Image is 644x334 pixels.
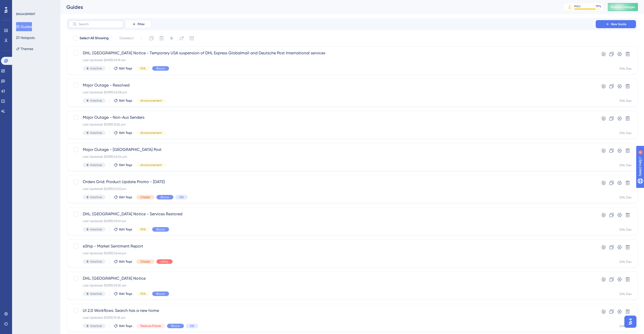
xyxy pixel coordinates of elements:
[160,195,169,199] span: Blazor
[90,324,102,328] span: Inactive
[119,260,132,264] span: Edit Tags
[35,3,36,7] div: 4
[114,260,132,264] button: Edit Tags
[620,67,632,71] div: DHL Dev
[12,1,31,7] span: Need Help?
[623,314,638,329] iframe: UserGuiding AI Assistant Launcher
[126,20,151,28] button: Filter
[611,22,626,26] span: New Guide
[119,66,132,70] span: Edit Tags
[83,316,581,320] div: Last Updated: [DATE] 10:18 am
[16,22,32,31] button: Guides
[114,66,132,70] button: Edit Tags
[140,99,162,103] span: Announcement
[66,4,551,11] div: Guides
[114,324,132,328] button: Edit Tags
[90,163,102,167] span: Inactive
[140,131,162,135] span: Announcement
[114,227,132,231] button: Edit Tags
[620,163,632,167] div: DHL Dev
[83,58,581,62] div: Last Updated: [DATE] 09:19 am
[83,147,581,153] span: Major Outage - [GEOGRAPHIC_DATA] Post
[620,260,632,264] div: DHL Dev
[114,163,132,167] button: Edit Tags
[16,44,33,53] button: Themes
[620,99,632,103] div: DHL Dev
[83,251,581,255] div: Last Updated: [DATE] 02:46 pm
[16,12,35,16] div: ENGAGEMENT
[114,131,132,135] button: Edit Tags
[83,82,581,88] span: Major Outage - Resolved
[140,163,162,167] span: Announcement
[114,292,132,296] button: Edit Tags
[140,324,161,328] span: Feature Promo
[90,131,102,135] span: Inactive
[140,292,146,296] span: DHL
[574,4,581,8] div: MAU
[119,324,132,328] span: Edit Tags
[620,228,632,232] div: DHL Dev
[140,260,150,264] span: Classic
[83,283,581,287] div: Last Updated: [DATE] 09:25 am
[620,324,632,328] div: DHL Dev
[160,260,169,264] span: eShip
[90,195,102,199] span: Inactive
[171,324,180,328] span: Blazor
[83,219,581,223] div: Last Updated: [DATE] 09:01 am
[140,227,146,231] span: DHL
[90,99,102,103] span: Inactive
[83,90,581,94] div: Last Updated: [DATE] 04:08 pm
[90,260,102,264] span: Inactive
[620,292,632,296] div: DHL Dev
[83,308,581,314] span: UI 2.0 Workflows: Search has a new home
[119,292,132,296] span: Edit Tags
[114,99,132,103] button: Edit Tags
[79,35,109,41] span: Select All Showing
[156,227,165,231] span: Blazor
[179,195,184,199] span: SSI
[83,211,581,217] span: DHL: [GEOGRAPHIC_DATA] Notice - Services Restored
[620,131,632,135] div: DHL Dev
[83,114,581,120] span: Major Outage - Non-Aus Senders
[190,324,194,328] span: SSI
[156,66,165,70] span: Blazor
[608,3,638,11] button: Publish Changes
[83,243,581,249] span: eShip - Market Sentiment Report
[16,33,35,42] button: Hotspots
[140,195,150,199] span: Classic
[119,227,132,231] span: Edit Tags
[115,34,138,43] button: Deselect
[83,275,581,281] span: DHL: [GEOGRAPHIC_DATA] Notice
[119,163,132,167] span: Edit Tags
[83,50,581,56] span: DHL: [GEOGRAPHIC_DATA] Notice - Temporary USA suspension of DHL Express Globalmail and Deutsche P...
[138,22,145,26] span: Filter
[596,4,601,8] div: 79 %
[119,35,134,41] span: Deselect
[119,131,132,135] span: Edit Tags
[83,179,581,185] span: Orders Grid: Product Update Promo - [DATE]
[611,5,635,9] span: Publish Changes
[140,66,146,70] span: DHL
[119,195,132,199] span: Edit Tags
[596,20,636,28] button: New Guide
[156,292,165,296] span: Blazor
[79,22,119,26] input: Search
[90,227,102,231] span: Inactive
[90,66,102,70] span: Inactive
[90,292,102,296] span: Inactive
[83,155,581,159] div: Last Updated: [DATE] 04:04 pm
[83,187,581,191] div: Last Updated: [DATE] 01:03 pm
[114,195,132,199] button: Edit Tags
[620,195,632,199] div: DHL Dev
[119,99,132,103] span: Edit Tags
[83,122,581,127] div: Last Updated: [DATE] 12:20 pm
